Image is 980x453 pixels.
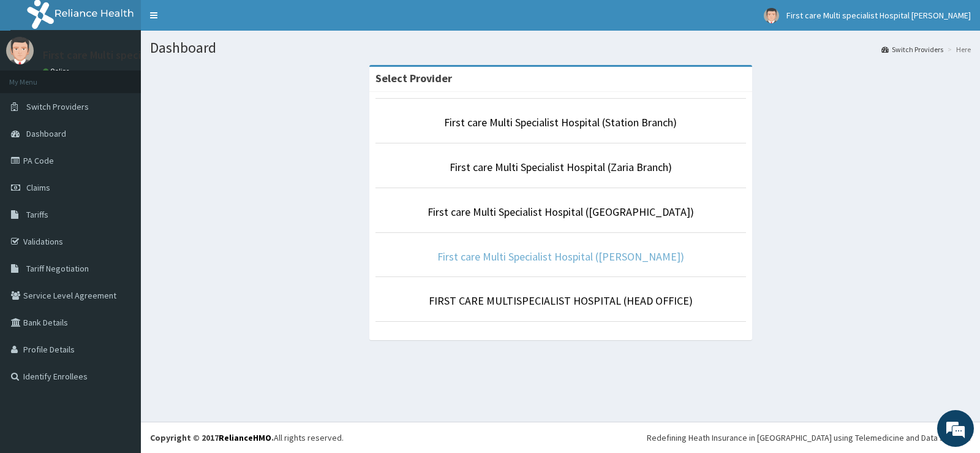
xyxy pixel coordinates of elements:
li: Here [944,44,971,55]
span: Tariffs [26,209,48,220]
h1: Dashboard [150,40,971,56]
a: Switch Providers [881,44,943,55]
strong: Copyright © 2017 . [150,432,274,443]
a: First care Multi Specialist Hospital ([GEOGRAPHIC_DATA]) [428,205,694,219]
footer: All rights reserved. [141,422,980,453]
strong: Select Provider [375,71,452,85]
a: First care Multi Specialist Hospital (Station Branch) [444,115,677,129]
a: First care Multi Specialist Hospital (Zaria Branch) [450,160,672,174]
p: First care Multi specialist Hospital [PERSON_NAME] [43,50,287,61]
span: First care Multi specialist Hospital [PERSON_NAME] [786,10,971,21]
a: FIRST CARE MULTISPECIALIST HOSPITAL (HEAD OFFICE) [429,294,693,308]
div: Redefining Heath Insurance in [GEOGRAPHIC_DATA] using Telemedicine and Data Science! [647,432,971,444]
a: First care Multi Specialist Hospital ([PERSON_NAME]) [437,249,684,264]
a: RelianceHMO [219,432,271,443]
span: Tariff Negotiation [26,263,89,274]
a: Online [43,67,72,75]
img: User Image [6,37,34,64]
span: Dashboard [26,128,66,139]
img: User Image [764,8,779,23]
span: Switch Providers [26,101,89,112]
span: Claims [26,182,50,193]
